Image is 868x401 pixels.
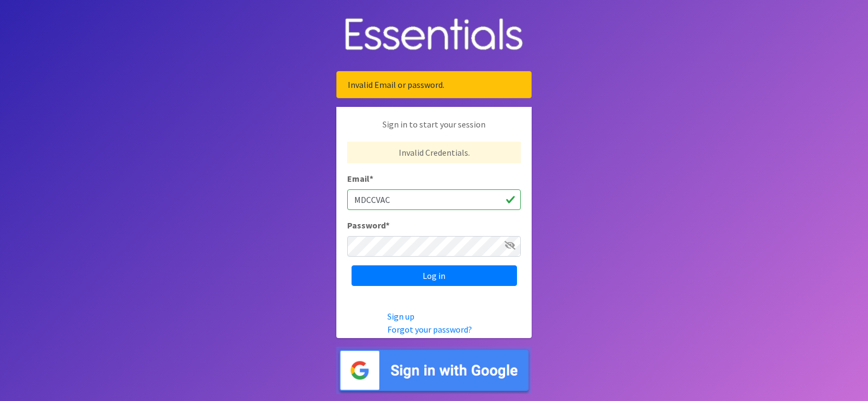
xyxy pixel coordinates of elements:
div: Invalid Email or password. [336,71,532,98]
p: Sign in to start your session [347,118,521,142]
p: Invalid Credentials. [347,142,521,163]
a: Sign up [387,311,414,322]
label: Password [347,219,390,232]
abbr: required [369,173,373,184]
img: Sign in with Google [336,347,532,394]
input: Log in [352,265,517,286]
label: Email [347,172,373,185]
a: Forgot your password? [387,324,472,335]
abbr: required [386,220,390,231]
img: Human Essentials [336,7,532,63]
